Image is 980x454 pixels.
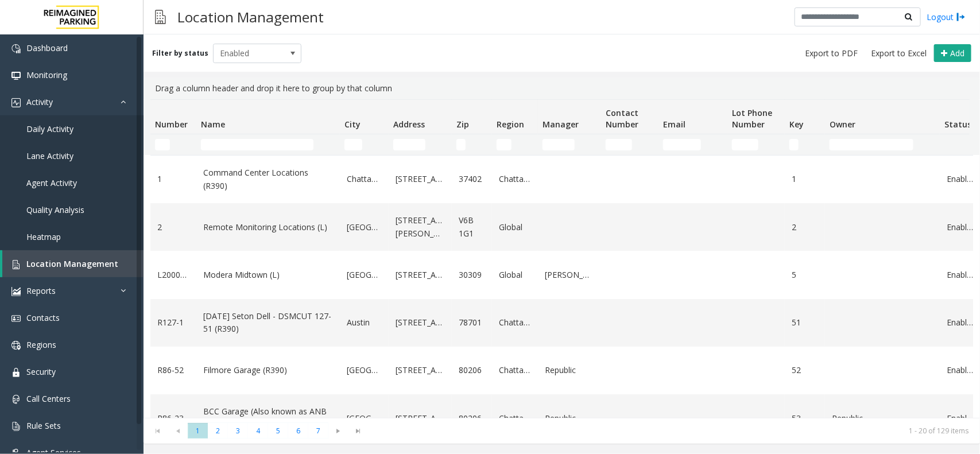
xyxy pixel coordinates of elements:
input: Manager Filter [543,139,575,150]
a: 2 [157,221,189,234]
td: Owner Filter [825,134,940,155]
td: Number Filter [150,134,196,155]
span: Export to PDF [805,48,858,59]
span: Dashboard [26,42,68,53]
span: Page 3 [228,423,248,439]
a: Global [499,269,531,281]
span: Key [789,119,804,130]
a: BCC Garage (Also known as ANB Garage) (R390) [203,405,333,431]
img: 'icon' [11,71,21,80]
span: Agent Activity [26,177,77,188]
a: 78701 [459,316,485,329]
img: 'icon' [11,287,21,296]
a: Chattanooga [499,316,531,329]
a: 51 [792,316,818,329]
label: Filter by status [152,48,208,59]
a: 5 [792,269,818,281]
td: Zip Filter [452,134,492,155]
span: City [344,119,361,130]
kendo-pager-info: 1 - 20 of 129 items [375,426,969,436]
button: Export to PDF [800,45,862,61]
a: Logout [927,11,966,23]
a: [STREET_ADDRESS] [396,173,445,185]
span: Address [393,119,425,130]
a: Modera Midtown (L) [203,269,333,281]
a: Chattanooga [499,412,531,425]
a: [GEOGRAPHIC_DATA] [347,269,382,281]
a: [GEOGRAPHIC_DATA] [347,364,382,377]
input: Region Filter [497,139,512,150]
a: 53 [792,412,818,425]
a: 30309 [459,269,485,281]
span: Page 1 [188,423,208,439]
a: Republic [545,364,594,377]
a: R86-23 [157,412,189,425]
input: Lot Phone Number Filter [732,139,758,150]
a: Filmore Garage (R390) [203,364,333,377]
a: Enabled [947,173,973,185]
img: 'icon' [11,395,21,404]
span: Go to the last page [351,426,366,436]
a: [STREET_ADDRESS][PERSON_NAME] [396,214,445,240]
td: Manager Filter [538,134,601,155]
span: Lane Activity [26,150,73,161]
span: Security [26,366,56,377]
span: Go to the next page [328,423,348,439]
span: Contact Number [606,107,638,130]
a: Command Center Locations (R390) [203,166,333,192]
div: Data table [144,99,980,418]
a: Austin [347,316,382,329]
a: Enabled [947,316,973,329]
span: Owner [830,119,855,130]
img: 'icon' [11,341,21,350]
a: Enabled [947,412,973,425]
a: 37402 [459,173,485,185]
img: 'icon' [11,422,21,431]
td: Key Filter [785,134,825,155]
span: Activity [26,96,53,107]
input: City Filter [344,139,362,150]
input: Owner Filter [830,139,913,150]
span: Page 6 [288,423,308,439]
img: pageIcon [155,3,166,31]
span: Name [201,119,225,130]
a: 2 [792,221,818,234]
input: Key Filter [789,139,799,150]
span: Location Management [26,258,118,269]
span: Reports [26,285,56,296]
span: Zip [456,119,469,130]
a: [DATE] Seton Dell - DSMCUT 127-51 (R390) [203,310,333,336]
a: R86-52 [157,364,189,377]
img: 'icon' [11,368,21,377]
input: Address Filter [393,139,425,150]
div: Drag a column header and drop it here to group by that column [150,77,973,99]
img: 'icon' [11,260,21,269]
span: Manager [543,119,579,130]
span: Call Centers [26,393,71,404]
img: logout [956,11,966,23]
span: Add [950,48,964,59]
a: R127-1 [157,316,189,329]
a: Global [499,221,531,234]
a: Location Management [2,250,144,277]
span: Go to the next page [331,426,346,436]
span: Monitoring [26,69,67,80]
a: Chattanooga [499,173,531,185]
span: Export to Excel [871,48,927,59]
button: Add [934,44,971,63]
img: 'icon' [11,44,21,53]
td: Region Filter [492,134,538,155]
span: Regions [26,339,56,350]
span: Enabled [214,44,284,63]
a: 1 [157,173,189,185]
a: Enabled [947,364,973,377]
span: Heatmap [26,231,61,242]
span: Quality Analysis [26,204,84,215]
td: Contact Number Filter [601,134,659,155]
span: Page 4 [248,423,268,439]
th: Status [940,100,980,134]
span: Page 2 [208,423,228,439]
img: 'icon' [11,314,21,323]
a: 80206 [459,412,485,425]
a: V6B 1G1 [459,214,485,240]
